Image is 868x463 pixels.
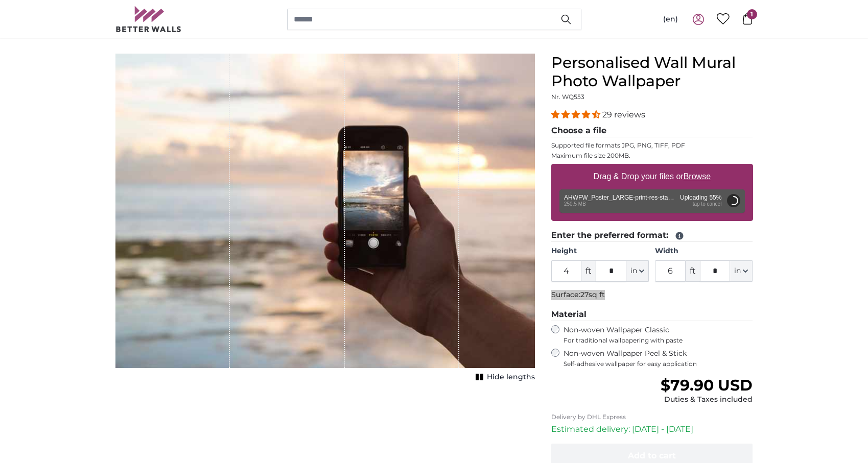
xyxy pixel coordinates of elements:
[661,376,753,395] span: $79.90 USD
[551,141,753,150] p: Supported file formats JPG, PNG, TIFF, PDF
[580,290,605,299] span: 27sq ft
[564,336,753,345] span: For traditional wallpapering with paste
[564,349,753,368] label: Non-woven Wallpaper Peel & Stick
[686,260,700,282] span: ft
[551,423,753,435] p: Estimated delivery: [DATE] - [DATE]
[730,260,753,282] button: in
[551,229,753,242] legend: Enter the preferred format:
[551,413,753,421] p: Delivery by DHL Express
[684,172,711,181] u: Browse
[655,10,686,29] button: (en)
[551,246,649,256] label: Height
[734,266,741,276] span: in
[115,6,182,32] img: Betterwalls
[747,9,757,19] span: 1
[115,54,535,384] div: 1 of 1
[551,93,584,101] span: Nr. WQ553
[626,260,649,282] button: in
[564,325,753,345] label: Non-woven Wallpaper Classic
[661,395,753,405] div: Duties & Taxes included
[589,166,714,187] label: Drag & Drop your files or
[551,290,753,300] p: Surface:
[487,372,535,382] span: Hide lengths
[551,152,753,160] p: Maximum file size 200MB.
[551,125,753,137] legend: Choose a file
[551,308,753,321] legend: Material
[655,246,753,256] label: Width
[602,110,645,119] span: 29 reviews
[551,54,753,90] h1: Personalised Wall Mural Photo Wallpaper
[551,110,602,119] span: 4.34 stars
[473,370,535,384] button: Hide lengths
[628,451,676,460] span: Add to cart
[630,266,637,276] span: in
[564,360,753,368] span: Self-adhesive wallpaper for easy application
[581,260,596,282] span: ft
